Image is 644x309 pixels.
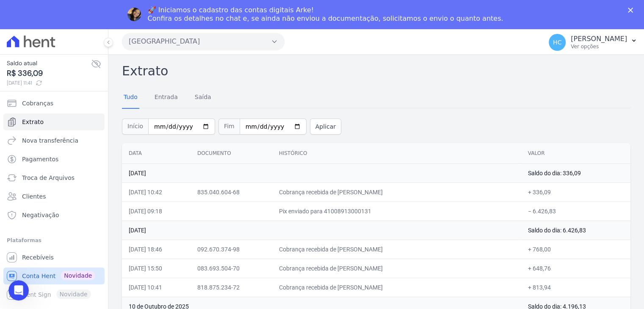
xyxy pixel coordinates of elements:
span: Negativação [22,211,59,219]
td: + 336,09 [521,182,630,201]
th: Documento [191,143,272,164]
span: HC [553,39,561,45]
a: Extrato [3,113,105,130]
span: Clientes [22,192,46,201]
td: Cobrança recebida de [PERSON_NAME] [272,240,521,259]
td: − 6.426,83 [521,201,630,221]
a: Tudo [122,87,139,109]
nav: Sidebar [7,95,101,303]
span: Novidade [61,271,95,280]
span: Fim [218,119,240,135]
td: + 813,94 [521,278,630,297]
th: Data [122,143,191,164]
span: Cobranças [22,99,53,108]
td: [DATE] 15:50 [122,259,191,278]
div: Fechar [628,8,636,13]
span: Recebíveis [22,253,54,262]
p: [PERSON_NAME] [571,35,627,43]
div: Plataformas [7,235,101,246]
td: [DATE] 10:41 [122,278,191,297]
td: 818.875.234-72 [191,278,272,297]
span: Início [122,119,148,135]
button: Aplicar [310,119,341,135]
td: Cobrança recebida de [PERSON_NAME] [272,278,521,297]
span: [DATE] 11:41 [7,79,91,87]
span: Nova transferência [22,136,78,145]
td: Cobrança recebida de [PERSON_NAME] [272,182,521,201]
a: Conta Hent Novidade [3,268,105,284]
span: R$ 336,09 [7,68,91,79]
th: Valor [521,143,630,164]
a: Nova transferência [3,132,105,149]
img: Profile image for Adriane [127,8,141,21]
button: [GEOGRAPHIC_DATA] [122,33,285,50]
td: + 768,00 [521,240,630,259]
span: Pagamentos [22,155,58,163]
a: Negativação [3,207,105,223]
a: Recebíveis [3,249,105,266]
td: Saldo do dia: 6.426,83 [521,221,630,240]
td: + 648,76 [521,259,630,278]
td: [DATE] 10:42 [122,182,191,201]
a: Entrada [153,87,180,109]
th: Histórico [272,143,521,164]
td: [DATE] 18:46 [122,240,191,259]
span: Conta Hent [22,272,55,280]
td: Pix enviado para 41008913000131 [272,201,521,221]
span: Troca de Arquivos [22,174,75,182]
td: 835.040.604-68 [191,182,272,201]
td: [DATE] 09:18 [122,201,191,221]
td: Saldo do dia: 336,09 [521,163,630,182]
h2: Extrato [122,61,630,80]
td: 083.693.504-70 [191,259,272,278]
div: 🚀 Iniciamos o cadastro das contas digitais Arke! Confira os detalhes no chat e, se ainda não envi... [148,6,503,23]
span: Extrato [22,118,44,126]
a: Clientes [3,188,105,205]
td: 092.670.374-98 [191,240,272,259]
iframe: Intercom live chat [8,280,29,301]
td: [DATE] [122,163,521,182]
p: Ver opções [571,43,627,50]
button: HC [PERSON_NAME] Ver opções [542,30,644,54]
a: Troca de Arquivos [3,169,105,186]
a: Cobranças [3,95,105,112]
span: Saldo atual [7,59,91,68]
a: Pagamentos [3,151,105,168]
td: [DATE] [122,221,521,240]
a: Saída [193,87,213,109]
td: Cobrança recebida de [PERSON_NAME] [272,259,521,278]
